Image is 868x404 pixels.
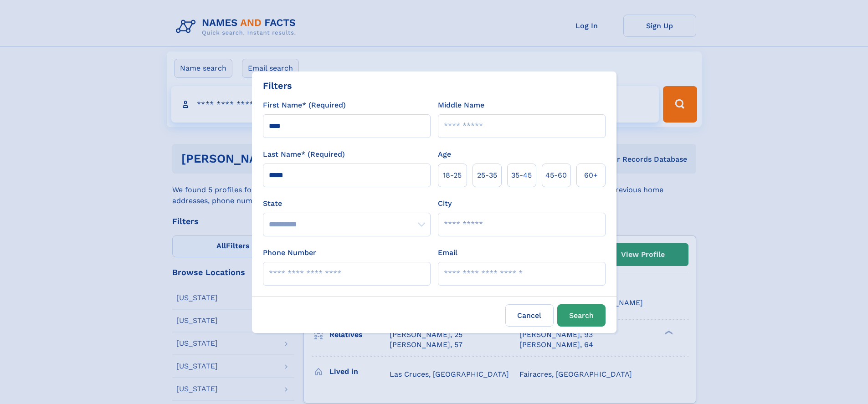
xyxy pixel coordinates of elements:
label: Age [438,149,451,160]
label: Email [438,247,457,258]
label: City [438,198,452,209]
span: 60+ [584,170,598,181]
label: Cancel [505,304,554,327]
label: First Name* (Required) [263,100,346,111]
label: Last Name* (Required) [263,149,345,160]
label: State [263,198,431,209]
span: 18‑25 [443,170,462,181]
div: Filters [263,79,292,92]
button: Search [557,304,606,327]
span: 35‑45 [511,170,532,181]
label: Middle Name [438,100,484,111]
span: 45‑60 [545,170,567,181]
span: 25‑35 [477,170,497,181]
label: Phone Number [263,247,316,258]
